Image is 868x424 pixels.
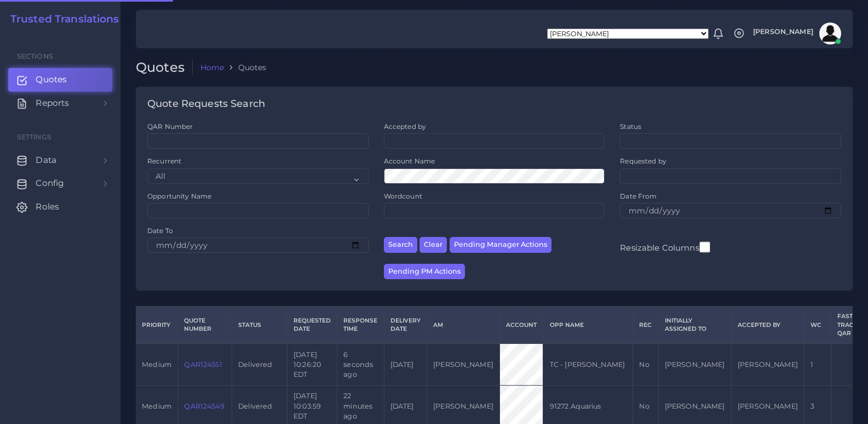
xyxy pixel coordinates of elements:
button: Clear [419,237,447,253]
h2: Quotes [136,60,193,76]
label: Status [620,122,641,131]
th: Delivery Date [384,307,427,344]
td: 1 [804,343,831,385]
td: [DATE] [384,343,427,385]
label: QAR Number [147,122,193,131]
label: Resizable Columns [620,240,710,254]
a: Roles [8,195,112,218]
th: Account [500,307,543,344]
a: Home [200,62,225,73]
th: Fast Track QAR [831,307,864,344]
label: Accepted by [384,122,427,131]
td: [PERSON_NAME] [427,343,499,385]
li: Quotes [224,62,266,73]
label: Account Name [384,156,435,166]
th: Priority [136,307,178,344]
th: Requested Date [287,307,337,344]
a: Data [8,149,112,172]
button: Pending Manager Actions [450,237,551,253]
span: Config [36,177,64,189]
th: WC [804,307,831,344]
span: Roles [36,201,59,213]
td: [DATE] 10:26:20 EDT [287,343,337,385]
td: TC - [PERSON_NAME] [543,343,633,385]
label: Requested by [620,156,666,166]
th: Accepted by [731,307,804,344]
span: [PERSON_NAME] [753,29,813,36]
label: Recurrent [147,156,181,166]
th: REC [633,307,658,344]
button: Pending PM Actions [384,264,465,280]
th: Opp Name [543,307,633,344]
span: Sections [17,52,53,60]
label: Date To [147,226,173,235]
label: Opportunity Name [147,191,211,201]
span: Quotes [36,74,67,86]
a: [PERSON_NAME]avatar [748,22,845,44]
th: AM [427,307,499,344]
button: Search [384,237,417,253]
th: Response Time [337,307,384,344]
a: QAR124551 [184,360,222,369]
td: [PERSON_NAME] [658,343,731,385]
a: Reports [8,92,112,115]
td: Delivered [232,343,288,385]
td: [PERSON_NAME] [731,343,804,385]
input: Resizable Columns [699,240,710,254]
span: Settings [17,133,51,141]
label: Date From [620,191,657,201]
a: Trusted Translations [3,13,119,26]
h4: Quote Requests Search [147,98,265,110]
a: Quotes [8,68,112,91]
a: QAR124549 [184,402,224,410]
th: Initially Assigned to [658,307,731,344]
th: Quote Number [178,307,232,344]
td: 6 seconds ago [337,343,384,385]
span: Data [36,154,56,166]
label: Wordcount [384,191,422,201]
th: Status [232,307,288,344]
img: avatar [819,22,841,44]
span: medium [142,402,171,410]
td: No [633,343,658,385]
span: medium [142,360,171,369]
a: Config [8,172,112,195]
span: Reports [36,97,69,109]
